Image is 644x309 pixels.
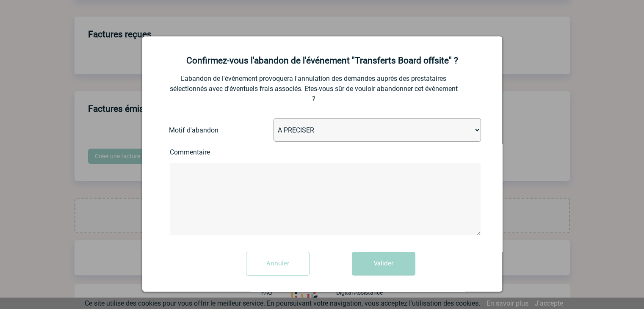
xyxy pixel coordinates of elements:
[153,55,492,66] h2: Confirmez-vous l'abandon de l'événement "Transferts Board offsite" ?
[170,148,238,156] label: Commentaire
[170,74,458,104] p: L'abandon de l'événement provoquera l'annulation des demandes auprès des prestataires sélectionné...
[169,126,235,134] label: Motif d'abandon
[246,252,310,276] input: Annuler
[352,252,415,276] button: Valider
